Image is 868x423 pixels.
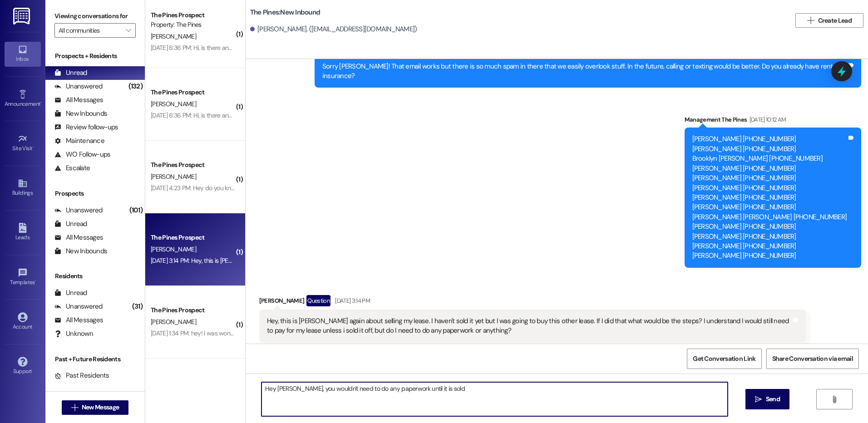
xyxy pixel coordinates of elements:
[130,300,145,314] div: (31)
[54,68,87,78] div: Unread
[687,349,761,369] button: Get Conversation Link
[45,51,145,61] div: Prospects + Residents
[5,131,41,156] a: Site Visit •
[322,62,847,81] div: Sorry [PERSON_NAME]! That email works but there is so much spam in there that we easily overlook ...
[54,95,103,105] div: All Messages
[693,354,755,364] span: Get Conversation Link
[33,144,34,150] span: •
[54,9,136,23] label: Viewing conversations for
[259,343,806,356] div: Tagged as:
[151,111,537,119] div: [DATE] 6:36 PM: Hi, is there any chance I could use the printer [DATE] or [DATE]? I need to fill ...
[54,371,109,380] div: Past Residents
[795,13,863,28] button: Create Lead
[151,160,235,170] div: The Pines Prospect
[71,404,78,411] i: 
[5,354,41,379] a: Support
[333,296,370,305] div: [DATE] 3:14 PM
[807,17,814,24] i: 
[151,233,235,242] div: The Pines Prospect
[306,295,330,306] div: Question
[151,32,196,40] span: [PERSON_NAME]
[5,42,41,66] a: Inbox
[151,88,235,97] div: The Pines Prospect
[40,99,42,106] span: •
[261,382,727,416] textarea: Hey [PERSON_NAME], you wouldn't need to do any paperwork until it is sold
[151,20,235,30] div: Property: The Pines
[831,396,838,403] i: 
[45,189,145,198] div: Prospects
[151,305,235,315] div: The Pines Prospect
[685,115,862,128] div: Management The Pines
[54,302,103,311] div: Unanswered
[747,115,786,124] div: [DATE] 10:12 AM
[745,389,789,409] button: Send
[45,271,145,281] div: Residents
[54,384,116,394] div: Future Residents
[54,136,104,146] div: Maintenance
[54,109,107,118] div: New Inbounds
[766,349,859,369] button: Share Conversation via email
[13,8,32,25] img: ResiDesk Logo
[5,265,41,290] a: Templates •
[151,329,453,337] div: [DATE] 1:34 PM: hey! i was wondering if we have a mail key or something? how do we get the mail f...
[126,79,145,93] div: (132)
[5,310,41,334] a: Account
[54,246,107,256] div: New Inbounds
[35,278,36,284] span: •
[766,394,780,404] span: Send
[772,354,853,364] span: Share Conversation via email
[54,163,90,173] div: Escalate
[818,16,852,25] span: Create Lead
[151,184,302,192] div: [DATE] 4:23 PM: Hey do you know when that will be fixed?
[151,318,196,326] span: [PERSON_NAME]
[151,100,196,108] span: [PERSON_NAME]
[259,295,806,310] div: [PERSON_NAME]
[54,206,103,215] div: Unanswered
[127,203,145,217] div: (101)
[250,8,320,17] b: The Pines: New Inbound
[54,219,87,229] div: Unread
[54,150,110,159] div: WO Follow-ups
[151,44,537,52] div: [DATE] 6:36 PM: Hi, is there any chance I could use the printer [DATE] or [DATE]? I need to fill ...
[755,396,762,403] i: 
[54,123,118,132] div: Review follow-ups
[82,403,119,412] span: New Message
[45,354,145,364] div: Past + Future Residents
[5,220,41,245] a: Leads
[250,25,417,34] div: [PERSON_NAME]. ([EMAIL_ADDRESS][DOMAIN_NAME])
[54,233,103,242] div: All Messages
[59,23,121,38] input: All communities
[54,315,103,325] div: All Messages
[151,245,196,253] span: [PERSON_NAME]
[151,10,235,20] div: The Pines Prospect
[5,176,41,200] a: Buildings
[54,329,93,339] div: Unknown
[692,134,847,261] div: [PERSON_NAME] [PHONE_NUMBER] [PERSON_NAME] [PHONE_NUMBER] Brooklyn [PERSON_NAME] [PHONE_NUMBER] [...
[267,316,791,336] div: Hey, this is [PERSON_NAME] again about selling my lease. I haven't sold it yet but I was going to...
[62,400,129,415] button: New Message
[54,82,103,91] div: Unanswered
[126,27,131,34] i: 
[54,288,87,298] div: Unread
[151,172,196,181] span: [PERSON_NAME]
